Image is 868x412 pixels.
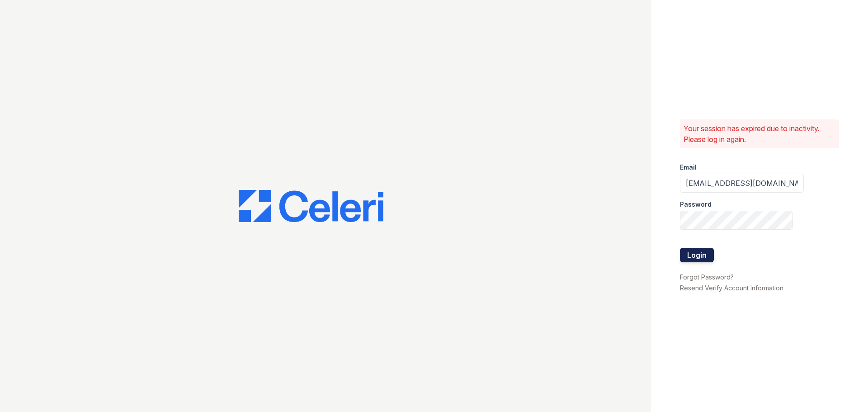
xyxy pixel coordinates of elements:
[680,163,697,172] label: Email
[684,123,835,145] p: Your session has expired due to inactivity. Please log in again.
[239,190,383,223] img: CE_Logo_Blue-a8612792a0a2168367f1c8372b55b34899dd931a85d93a1a3d3e32e68fde9ad4.png
[680,248,714,262] button: Login
[680,284,783,292] a: Resend Verify Account Information
[680,273,734,281] a: Forgot Password?
[680,200,712,209] label: Password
